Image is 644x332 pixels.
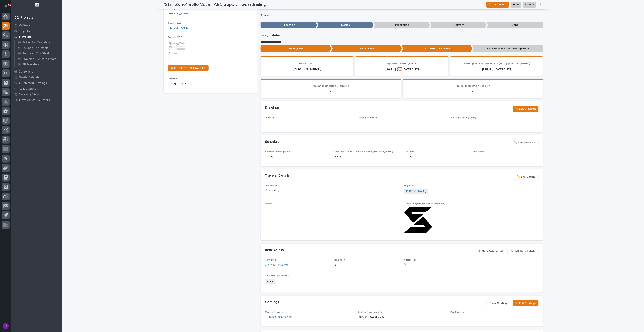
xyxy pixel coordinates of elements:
[19,24,30,27] p: My Work
[456,85,490,87] span: Project Installation Ends On
[523,2,536,8] button: Cancel
[430,22,487,28] p: Delivery
[404,259,418,261] span: Automated?
[514,140,535,145] span: ✏️ Edit Schedule
[168,78,177,80] span: Created
[168,65,209,71] a: DUPLICATE THIS TRAVELER
[487,22,543,28] p: Done
[358,315,446,319] p: Paint or Powder Coat
[513,300,539,306] button: 🎨 Edit Coatings
[404,155,469,159] p: [DATE]
[15,62,62,67] a: All Travelers
[261,22,317,28] p: Inception
[335,155,400,159] p: [DATE]
[265,185,278,187] span: Description
[261,14,543,17] p: Phase
[15,45,62,51] a: To Shop This Week
[265,155,330,159] p: [DATE]
[515,301,536,305] span: 🎨 Edit Coatings
[168,82,253,86] p: [DATE] 01:25 pm
[517,175,535,179] span: ✏️ Edit Details
[19,99,50,102] p: Traveler Status Details
[11,97,62,103] a: Traveler Status Details
[360,67,444,71] p: [DATE] (⏰ overdue)
[265,209,400,213] p: -
[335,151,393,153] span: Drawings Due to Production (set by [PERSON_NAME])
[358,117,377,119] span: Drawing File Path
[19,30,30,33] p: Projects
[515,106,536,111] span: ✏️ Edit Drawings
[15,56,62,62] a: Traveler Due Date Errors
[490,301,508,305] span: Clear Coatings
[478,249,503,253] span: ⚙️ Mark Automated
[514,174,539,180] button: ✏️ Edit Details
[265,311,283,313] span: Coating Process
[265,67,349,71] p: [PERSON_NAME]
[265,279,275,284] span: None
[317,22,373,28] p: Design
[487,300,511,306] button: Clear Coatings
[22,57,56,61] p: Traveler Due Date Errors
[11,34,62,40] a: Travelers
[168,26,189,30] a: [PERSON_NAME]
[511,249,535,253] span: ✏️ Edit Item Details
[22,52,50,55] p: Produced This Week
[407,89,539,94] p: -
[261,45,331,52] p: To Engineer
[373,22,430,28] p: Production
[404,151,415,153] span: Due Date
[331,45,402,52] p: P.E. Review
[2,322,10,330] button: users-avatar
[472,45,543,52] p: Sales Review / Customer Approval
[455,67,539,71] p: [DATE] (overdue)
[19,93,39,96] p: Assembly View
[265,300,279,304] h2: Coatings
[19,70,33,74] p: Customers
[511,2,521,8] button: Hold
[265,117,275,119] span: Drawings
[335,259,345,261] span: Item QTY
[450,117,476,119] span: Shipping/Loading List(s)
[335,263,400,267] p: 2
[11,69,62,74] a: Customers
[11,86,62,92] a: Active Quotes
[11,80,62,86] a: Automated Drawings
[475,248,506,254] button: ⚙️ Mark Automated
[387,62,416,65] span: Approval Drawings Due
[261,34,543,37] p: Design Status
[5,5,10,11] div: Notifications91
[11,74,62,80] a: Onsite Calendar
[15,51,62,56] a: Produced This Week
[168,36,182,38] span: Traveler PDF
[265,275,290,277] span: Electrical Components
[11,92,62,97] a: Assembly View
[474,151,485,153] span: Fab Crews
[19,81,47,85] p: Automated Drawings
[265,140,280,144] h2: Schedule
[525,2,534,7] span: Cancel
[265,89,396,94] p: -
[450,311,465,313] span: Paint Color(s)
[265,106,280,110] h2: Drawings
[265,151,290,153] span: Approval Drawings Due
[508,248,539,254] button: ✏️ Edit Item Details
[450,315,538,319] p: -
[19,76,41,79] p: Onsite Calendar
[474,155,539,159] p: -
[8,4,11,6] p: 91
[22,46,48,50] p: To Shop This Week
[265,203,272,205] span: Notes
[358,311,382,313] span: Coating Requirements
[11,28,62,34] a: Projects
[513,106,539,112] button: ✏️ Edit Drawings
[299,62,315,65] span: Ball In Court
[404,185,414,187] span: Engineer
[404,207,433,233] img: p3kC2JJAHb644Ng2KHKvDmEIy0iITMuYos9jVcc7LGo
[511,140,539,146] button: ✏️ Edit Schedule
[463,62,530,65] span: Drawings Due to Production (set by [PERSON_NAME])
[15,40,62,45] a: Active Fab Travelers
[402,45,472,52] p: Coordinator Review
[168,12,189,16] a: [PERSON_NAME]
[265,315,293,319] a: In-House Paint/Powder
[265,263,288,267] a: Stairway - (straight)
